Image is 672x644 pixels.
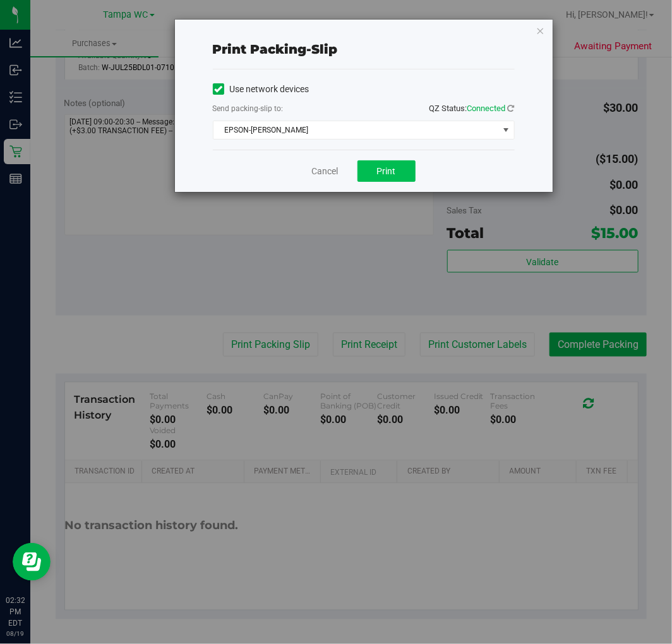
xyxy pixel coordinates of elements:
label: Send packing-slip to: [213,103,284,114]
label: Use network devices [213,83,309,96]
span: Print packing-slip [213,42,338,57]
span: select [498,121,513,139]
a: Cancel [312,165,339,178]
span: Connected [467,104,506,113]
iframe: Resource center [13,543,51,581]
span: Print [377,166,396,176]
span: EPSON-[PERSON_NAME] [213,121,498,139]
span: QZ Status: [429,104,515,113]
button: Print [357,160,416,182]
